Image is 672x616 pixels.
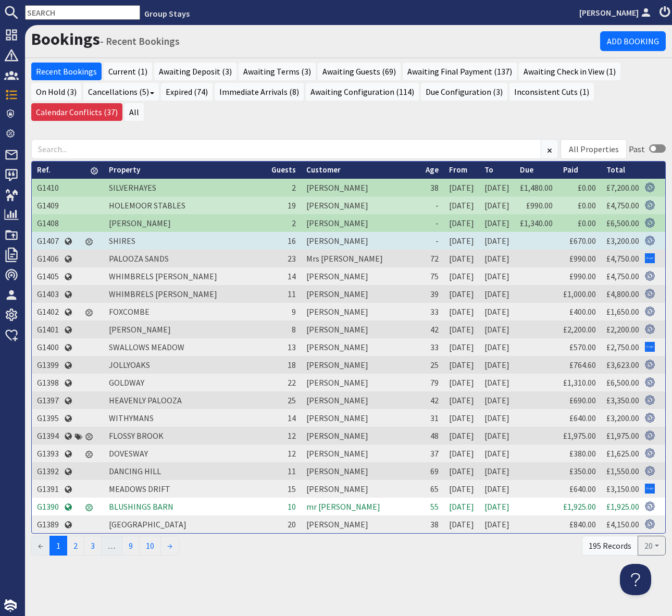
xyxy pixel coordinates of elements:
td: [DATE] [444,427,479,445]
a: SHIRES [109,236,135,246]
a: FLOSSY BROOK [109,430,164,441]
a: £4,750.00 [606,253,639,264]
a: £3,623.00 [606,360,639,370]
td: [PERSON_NAME] [301,427,420,445]
span: 25 [288,395,296,405]
a: WHIMBRELS [PERSON_NAME] [109,271,217,281]
td: [DATE] [479,409,515,427]
td: [PERSON_NAME] [301,321,420,338]
a: £990.00 [569,271,596,281]
td: 31 [420,409,444,427]
a: £0.00 [578,200,596,211]
div: Past [629,143,645,155]
td: 25 [420,356,444,374]
img: Referer: Group Stays [645,218,655,228]
td: 65 [420,480,444,498]
a: MEADOWS DRIFT [109,484,170,494]
td: [DATE] [479,427,515,445]
span: 14 [288,413,296,423]
a: £640.00 [569,484,596,494]
img: Referer: Group Stays [645,200,655,210]
td: G1393 [32,445,64,462]
td: G1391 [32,480,64,498]
td: G1410 [32,179,64,196]
td: [DATE] [444,391,479,409]
a: PALOOZA SANDS [109,253,169,264]
td: [DATE] [479,303,515,321]
img: Referer: Group Stays [645,324,655,334]
a: Cancellations (5) [83,83,159,101]
button: 20 [638,536,666,556]
td: [DATE] [444,445,479,462]
td: 33 [420,338,444,356]
a: SILVERHAYES [109,182,156,193]
a: WITHYMANS [109,413,154,423]
td: [DATE] [479,232,515,250]
img: staytech_i_w-64f4e8e9ee0a9c174fd5317b4b171b261742d2d393467e5bdba4413f4f884c10.svg [4,599,17,612]
a: £7,200.00 [606,182,639,193]
a: £764.60 [569,360,596,370]
td: [DATE] [479,285,515,303]
img: Referer: Group Stays [645,182,655,192]
td: [DATE] [479,391,515,409]
a: £990.00 [526,200,553,211]
td: 39 [420,285,444,303]
a: £4,150.00 [606,519,639,529]
td: [PERSON_NAME] [301,267,420,285]
td: [DATE] [444,409,479,427]
td: G1399 [32,356,64,374]
a: Inconsistent Cuts (1) [509,83,594,101]
a: To [484,165,493,175]
td: [PERSON_NAME] [301,232,420,250]
a: Awaiting Check in View (1) [519,63,620,80]
a: £1,550.00 [606,466,639,476]
td: G1395 [32,409,64,427]
a: BLUSHINGS BARN [109,501,173,512]
span: 13 [288,342,296,352]
a: £1,925.00 [563,501,596,512]
input: SEARCH [25,5,140,20]
td: [DATE] [444,498,479,515]
a: £1,310.00 [563,377,596,388]
a: £3,350.00 [606,395,639,405]
a: £3,150.00 [606,484,639,494]
img: Referer: Group Stays [645,306,655,316]
td: [PERSON_NAME] [301,356,420,374]
small: - Recent Bookings [100,35,180,47]
td: [PERSON_NAME] [301,391,420,409]
span: 20 [288,519,296,529]
a: [GEOGRAPHIC_DATA] [109,519,186,529]
td: G1408 [32,214,64,232]
a: Recent Bookings [31,63,102,80]
td: G1400 [32,338,64,356]
td: [PERSON_NAME] [301,462,420,480]
a: [PERSON_NAME] [579,6,653,19]
a: 3 [84,536,102,556]
img: Referer: Group Stays [645,236,655,245]
a: £2,200.00 [606,324,639,335]
img: Referer: Google [645,484,655,494]
td: - [420,232,444,250]
td: [DATE] [444,356,479,374]
img: Referer: Google [645,253,655,263]
td: [DATE] [444,250,479,267]
a: £2,750.00 [606,342,639,352]
a: Age [426,165,439,175]
a: £1,650.00 [606,306,639,317]
td: 33 [420,303,444,321]
span: 23 [288,253,296,264]
a: Awaiting Final Payment (137) [403,63,517,80]
a: On Hold (3) [31,83,81,101]
a: £1,625.00 [606,448,639,459]
td: [DATE] [479,321,515,338]
a: [PERSON_NAME] [109,218,171,228]
td: [DATE] [444,374,479,391]
img: Referer: Group Stays [645,289,655,299]
span: 15 [288,484,296,494]
a: £4,750.00 [606,200,639,211]
td: [DATE] [444,515,479,533]
a: £2,200.00 [563,324,596,335]
td: [DATE] [444,196,479,214]
img: Referer: Group Stays [645,430,655,440]
img: Referer: Group Stays [645,395,655,405]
